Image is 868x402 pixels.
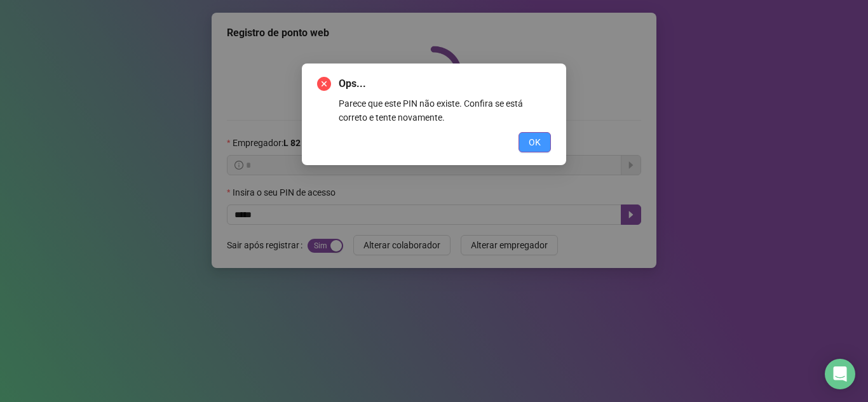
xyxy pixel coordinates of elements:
button: OK [519,132,551,152]
div: Parece que este PIN não existe. Confira se está correto e tente novamente. [339,97,551,124]
div: Open Intercom Messenger [825,359,855,389]
span: close-circle [317,77,331,91]
span: Ops... [339,76,551,91]
span: OK [529,135,541,149]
